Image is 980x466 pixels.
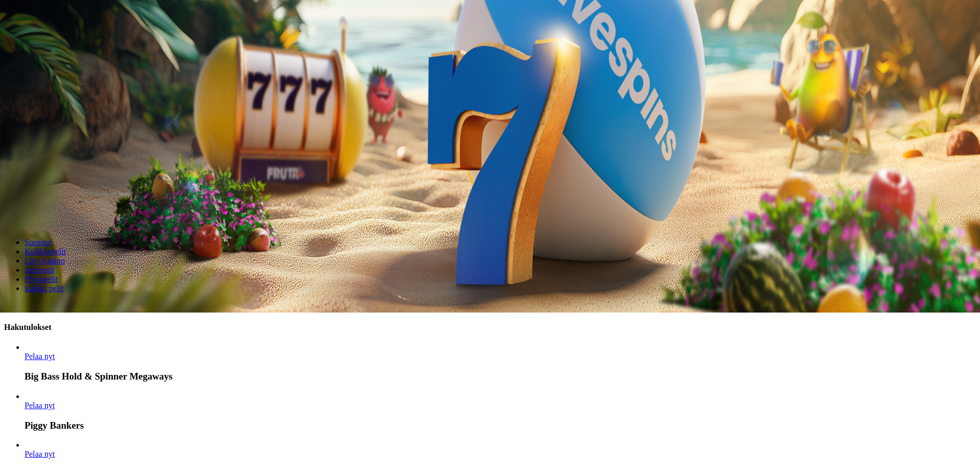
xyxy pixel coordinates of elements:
a: Jackpotit [25,265,54,274]
span: Pelaa nyt [25,401,55,410]
h4: Hakutulokset [4,323,976,332]
a: Piggy Bankers [25,401,55,410]
span: Pelaa nyt [25,450,55,458]
article: Big Bass Hold & Spinner Megaways [25,343,976,382]
a: Suositut [25,238,51,247]
nav: Lobby [4,220,976,293]
h3: Piggy Bankers [25,420,976,431]
article: Piggy Bankers [25,392,976,431]
a: Live Kasino [25,256,65,265]
a: Big Bass Hold & Spinner Megaways [25,352,55,361]
a: Pöytäpelit [25,275,58,283]
a: Kaikki pelit [25,284,63,293]
a: Kolikkopelit [25,247,66,256]
h3: Big Bass Hold & Spinner Megaways [25,371,976,382]
span: Pelaa nyt [25,352,55,361]
a: Big Bass Splash [25,450,55,458]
